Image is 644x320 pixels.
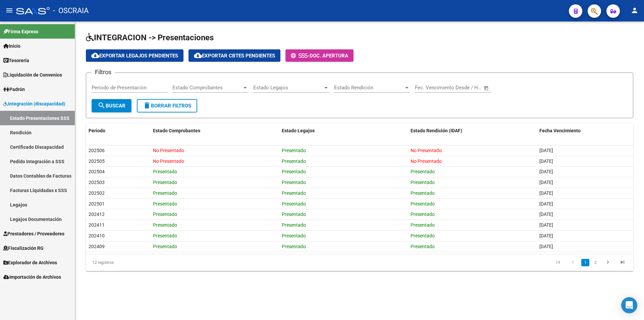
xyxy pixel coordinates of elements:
[552,259,565,266] a: go to first page
[411,201,435,207] span: Presentado
[153,148,184,153] span: No Presentado
[590,257,600,268] li: page 2
[282,233,306,238] span: Presentado
[621,297,637,313] div: Open Intercom Messenger
[282,222,306,228] span: Presentado
[580,257,590,268] li: page 1
[291,53,310,59] span: -
[3,259,57,266] span: Explorador de Archivos
[282,128,315,133] span: Estado Legajos
[3,57,29,64] span: Tesorería
[483,84,490,92] button: Open calendar
[143,101,151,109] mat-icon: delete
[411,233,435,238] span: Presentado
[153,190,177,196] span: Presentado
[448,85,481,91] input: Fecha fin
[539,233,553,238] span: [DATE]
[89,158,105,164] span: 202505
[89,169,105,174] span: 202504
[411,169,435,174] span: Presentado
[89,233,105,238] span: 202410
[279,124,408,138] datatable-header-cell: Estado Legajos
[153,244,177,249] span: Presentado
[3,42,20,50] span: Inicio
[282,158,306,164] span: Presentado
[86,49,183,62] button: Exportar Legajos Pendientes
[567,259,579,266] a: go to previous page
[98,101,106,109] mat-icon: search
[5,6,13,14] mat-icon: menu
[539,158,553,164] span: [DATE]
[89,201,105,207] span: 202501
[282,244,306,249] span: Presentado
[153,180,177,185] span: Presentado
[3,273,61,281] span: Importación de Archivos
[92,67,115,77] h3: Filtros
[3,71,62,79] span: Liquidación de Convenios
[285,49,354,62] button: -Doc. Apertura
[89,244,105,249] span: 202409
[3,86,25,93] span: Padrón
[253,85,323,91] span: Estado Legajos
[282,180,306,185] span: Presentado
[89,128,105,133] span: Periodo
[282,169,306,174] span: Presentado
[3,100,65,107] span: Integración (discapacidad)
[86,124,150,138] datatable-header-cell: Periodo
[411,180,435,185] span: Presentado
[98,103,125,109] span: Buscar
[282,212,306,217] span: Presentado
[616,259,629,266] a: go to last page
[153,128,200,133] span: Estado Comprobantes
[172,85,242,91] span: Estado Comprobantes
[411,244,435,249] span: Presentado
[631,6,639,14] mat-icon: person
[153,158,184,164] span: No Presentado
[411,128,462,133] span: Estado Rendición (IDAF)
[153,169,177,174] span: Presentado
[537,124,633,138] datatable-header-cell: Fecha Vencimiento
[92,99,131,112] button: Buscar
[310,53,348,59] span: Doc. Apertura
[539,180,553,185] span: [DATE]
[143,103,191,109] span: Borrar Filtros
[194,51,202,59] mat-icon: cloud_download
[189,49,280,62] button: Exportar Cbtes Pendientes
[591,259,599,266] a: 2
[282,201,306,207] span: Presentado
[334,85,404,91] span: Estado Rendición
[539,201,553,207] span: [DATE]
[89,212,105,217] span: 202412
[539,244,553,249] span: [DATE]
[153,222,177,228] span: Presentado
[89,148,105,153] span: 202506
[411,212,435,217] span: Presentado
[415,85,442,91] input: Fecha inicio
[153,212,177,217] span: Presentado
[86,254,194,271] div: 12 registros
[3,244,44,252] span: Fiscalización RG
[89,222,105,228] span: 202411
[3,28,38,35] span: Firma Express
[153,201,177,207] span: Presentado
[411,190,435,196] span: Presentado
[539,169,553,174] span: [DATE]
[89,190,105,196] span: 202502
[150,124,279,138] datatable-header-cell: Estado Comprobantes
[86,33,214,42] span: INTEGRACION -> Presentaciones
[539,212,553,217] span: [DATE]
[53,3,89,18] span: - OSCRAIA
[601,259,614,266] a: go to next page
[137,99,197,112] button: Borrar Filtros
[581,259,589,266] a: 1
[282,190,306,196] span: Presentado
[194,53,275,59] span: Exportar Cbtes Pendientes
[3,230,64,237] span: Prestadores / Proveedores
[539,148,553,153] span: [DATE]
[411,222,435,228] span: Presentado
[89,180,105,185] span: 202503
[411,148,442,153] span: No Presentado
[408,124,537,138] datatable-header-cell: Estado Rendición (IDAF)
[539,222,553,228] span: [DATE]
[411,158,442,164] span: No Presentado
